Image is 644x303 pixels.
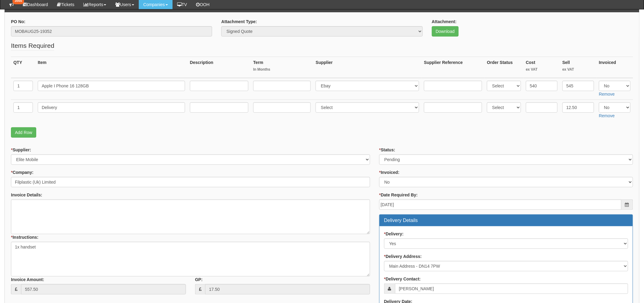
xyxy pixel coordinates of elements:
[379,169,400,175] label: Invoiced:
[11,127,36,138] a: Add Row
[11,147,31,153] label: Supplier:
[384,276,421,282] label: Delivery Contact:
[432,26,459,37] a: Download
[599,113,615,118] a: Remove
[221,19,257,25] label: Attachment Type:
[251,57,313,78] th: Term
[384,231,404,237] label: Delivery:
[422,57,485,78] th: Supplier Reference
[11,169,33,175] label: Company:
[432,19,457,25] label: Attachment:
[562,67,594,72] small: ex VAT
[11,242,370,277] textarea: 1x handset
[384,218,628,223] h3: Delivery Details
[253,67,311,72] small: In Months
[11,41,54,51] legend: Items Required
[560,57,597,78] th: Sell
[599,92,615,97] a: Remove
[379,147,395,153] label: Status:
[11,234,38,240] label: Instructions:
[195,277,203,283] label: GP:
[523,57,560,78] th: Cost
[597,57,633,78] th: Invoiced
[379,192,418,198] label: Date Required By:
[313,57,422,78] th: Supplier
[11,19,25,25] label: PO No:
[11,277,44,283] label: Invoice Amount:
[526,67,558,72] small: ex VAT
[384,253,422,259] label: Delivery Address:
[35,57,187,78] th: Item
[485,57,523,78] th: Order Status
[11,192,42,198] label: Invoice Details:
[187,57,251,78] th: Description
[11,57,35,78] th: QTY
